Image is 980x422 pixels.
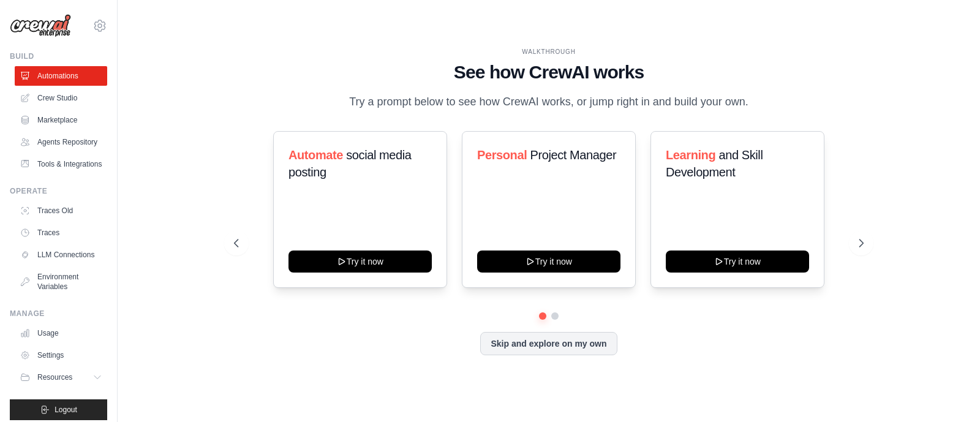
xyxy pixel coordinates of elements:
span: Learning [666,148,715,162]
h1: See how CrewAI works [234,61,863,83]
img: Logo [10,14,71,37]
a: Environment Variables [15,267,107,296]
p: Try a prompt below to see how CrewAI works, or jump right in and build your own. [343,93,755,111]
a: Traces [15,223,107,243]
a: LLM Connections [15,245,107,265]
span: Personal [477,148,527,162]
div: Manage [10,309,107,318]
button: Logout [10,399,107,420]
a: Usage [15,323,107,343]
span: Project Manager [530,148,617,162]
span: and Skill Development [666,148,763,179]
span: Automate [288,148,343,162]
a: Automations [15,66,107,86]
span: Logout [55,405,77,415]
a: Crew Studio [15,88,107,108]
div: WALKTHROUGH [234,47,863,56]
span: social media posting [288,148,412,179]
button: Skip and explore on my own [480,332,617,355]
a: Tools & Integrations [15,154,107,174]
a: Agents Repository [15,132,107,152]
button: Resources [15,367,107,387]
div: Build [10,51,107,61]
button: Try it now [477,251,620,273]
button: Try it now [288,251,432,273]
div: Operate [10,186,107,196]
span: Resources [37,372,72,382]
button: Try it now [666,251,809,273]
a: Settings [15,345,107,365]
a: Traces Old [15,201,107,220]
a: Marketplace [15,110,107,130]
